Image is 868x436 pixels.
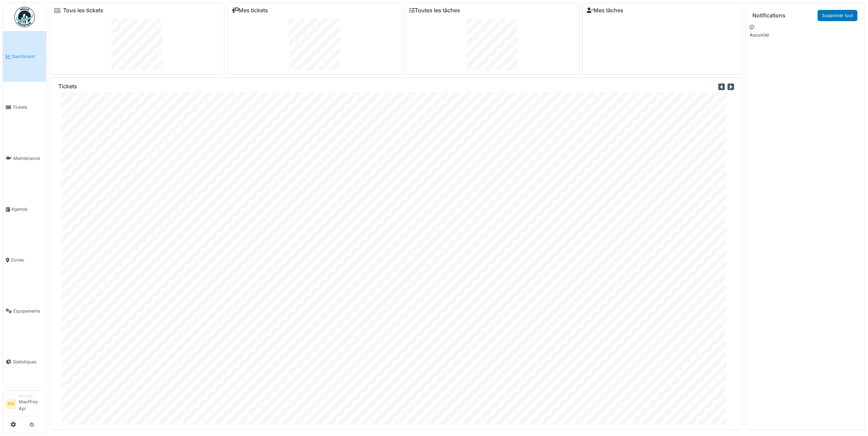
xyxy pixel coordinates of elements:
[6,399,16,409] li: MA
[13,104,43,110] span: Tickets
[6,393,43,416] a: MA ManagerMauffrey Api
[12,53,43,60] span: Dashboard
[13,155,43,162] span: Maintenance
[3,235,46,285] a: Zones
[3,133,46,184] a: Maintenance
[3,285,46,336] a: Équipements
[13,359,43,365] span: Statistiques
[11,206,43,212] span: Agenda
[409,7,460,14] a: Toutes les tâches
[232,7,268,14] a: Mes tickets
[63,7,103,14] a: Tous les tickets
[3,31,46,82] a: Dashboard
[750,32,860,38] p: Aucun(e)
[19,393,43,415] li: Mauffrey Api
[587,7,623,14] a: Mes tâches
[58,83,77,90] h6: Tickets
[11,257,43,263] span: Zones
[19,393,43,399] div: Manager
[752,12,785,19] h6: Notifications
[3,82,46,133] a: Tickets
[13,308,43,314] span: Équipements
[14,7,35,27] img: Badge_color-CXgf-gQk.svg
[3,336,46,387] a: Statistiques
[3,184,46,235] a: Agenda
[818,10,857,21] a: Supprimer tout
